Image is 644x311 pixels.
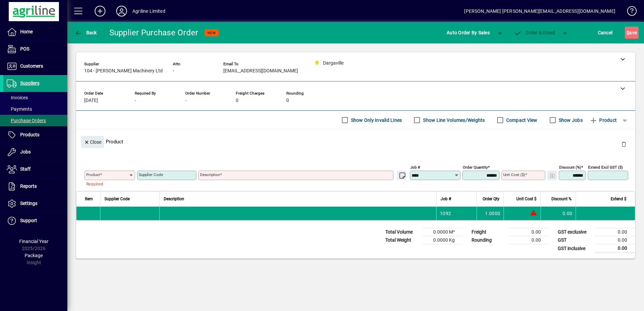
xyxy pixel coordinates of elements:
[79,139,106,145] app-page-header-button: Close
[20,63,43,69] span: Customers
[557,117,583,124] label: Show Jobs
[422,236,463,244] td: 0.0000 Kg
[440,210,451,217] span: 1092
[286,98,289,103] span: 0
[464,6,615,16] div: [PERSON_NAME] [PERSON_NAME][EMAIL_ADDRESS][DOMAIN_NAME]
[3,127,67,143] a: Products
[3,195,67,212] a: Settings
[595,228,635,236] td: 0.00
[598,27,613,38] span: Cancel
[447,27,490,38] span: Auto Order By Sales
[73,27,99,39] button: Back
[236,98,238,103] span: 0
[554,244,595,253] td: GST inclusive
[223,68,298,74] span: [EMAIL_ADDRESS][DOMAIN_NAME]
[67,27,104,39] app-page-header-button: Back
[3,212,67,229] a: Support
[3,178,67,195] a: Reports
[173,68,174,74] span: -
[84,98,98,103] span: [DATE]
[441,195,451,203] span: Job #
[622,1,636,23] a: Knowledge Base
[139,172,163,177] mat-label: Supplier Code
[85,195,93,203] span: Item
[20,132,39,137] span: Products
[477,207,504,220] td: 1.0000
[74,30,97,35] span: Back
[20,201,37,206] span: Settings
[20,29,33,34] span: Home
[509,228,549,236] td: 0.00
[410,165,420,170] mat-label: Job #
[76,129,635,154] div: Product
[595,244,635,253] td: 0.00
[382,236,422,244] td: Total Weight
[554,228,595,236] td: GST exclusive
[3,115,67,126] a: Purchase Orders
[509,236,549,244] td: 0.00
[7,95,28,100] span: Invoices
[463,165,488,170] mat-label: Order Quantity
[86,172,100,177] mat-label: Product
[616,141,632,147] app-page-header-button: Delete
[626,30,629,35] span: S
[104,195,130,203] span: Supplier Code
[200,172,220,177] mat-label: Description
[511,27,558,39] button: Order & Email
[89,5,111,17] button: Add
[516,195,537,203] span: Unit Cost $
[554,236,595,244] td: GST
[468,236,509,244] td: Rounding
[382,228,422,236] td: Total Volume
[503,172,525,177] mat-label: Unit Cost ($)
[81,136,104,148] button: Close
[3,144,67,161] a: Jobs
[164,195,184,203] span: Description
[422,228,463,236] td: 0.0000 M³
[20,183,37,189] span: Reports
[132,6,165,16] div: Agriline Limited
[19,239,49,244] span: Financial Year
[626,27,637,38] span: ave
[185,98,187,103] span: -
[20,80,39,86] span: Suppliers
[514,30,555,35] span: Order & Email
[3,41,67,58] a: POS
[616,136,632,152] button: Delete
[551,195,572,203] span: Discount %
[7,106,32,112] span: Payments
[207,31,216,35] span: NEW
[595,236,635,244] td: 0.00
[483,195,500,203] span: Order Qty
[625,27,639,39] button: Save
[135,98,136,103] span: -
[109,27,198,38] div: Supplier Purchase Order
[3,161,67,178] a: Staff
[25,253,43,258] span: Package
[3,24,67,40] a: Home
[84,137,101,148] span: Close
[111,5,132,17] button: Profile
[611,195,626,203] span: Extend $
[596,27,614,39] button: Cancel
[86,180,130,187] mat-error: Required
[3,103,67,115] a: Payments
[505,117,538,124] label: Compact View
[422,117,485,124] label: Show Line Volumes/Weights
[84,68,163,74] span: 104 - [PERSON_NAME] Machinery Ltd
[443,27,493,39] button: Auto Order By Sales
[20,166,31,172] span: Staff
[20,149,31,154] span: Jobs
[588,165,623,170] mat-label: Extend excl GST ($)
[20,46,29,51] span: POS
[3,58,67,75] a: Customers
[541,207,576,220] td: 0.00
[7,118,46,123] span: Purchase Orders
[3,92,67,103] a: Invoices
[350,117,402,124] label: Show Only Invalid Lines
[559,165,581,170] mat-label: Discount (%)
[20,218,37,223] span: Support
[468,228,509,236] td: Freight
